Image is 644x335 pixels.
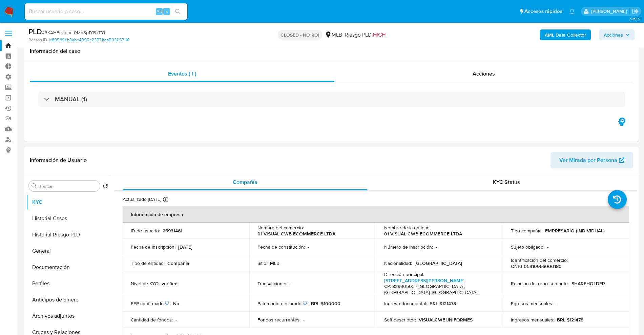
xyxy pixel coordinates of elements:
[511,300,553,307] p: Egresos mensuales :
[257,244,305,250] p: Fecha de constitución :
[545,29,586,40] b: AML Data Collector
[384,244,433,250] p: Número de inscripción :
[345,31,386,39] span: Riesgo PLD:
[123,196,161,203] p: Actualizado [DATE]
[511,263,562,269] p: CNPJ 05910966000180
[430,300,456,307] p: BRL $121478
[511,280,569,287] p: Relación del representante :
[168,70,196,78] span: Eventos ( 1 )
[308,244,309,250] p: -
[55,96,87,103] h3: MANUAL (1)
[257,317,300,323] p: Fondos recurrentes :
[384,225,431,231] p: Nombre de la entidad :
[436,244,437,250] p: -
[28,37,47,43] b: Person ID
[384,231,462,237] p: 01 VISUAL CWB ECOMMERCE LTDA
[257,260,267,266] p: Sitio :
[257,225,304,231] p: Nombre del comercio :
[30,48,633,55] h1: Información del caso
[384,271,424,277] p: Dirección principal :
[559,152,617,168] span: Ver Mirada por Persona
[175,317,177,323] p: -
[473,70,495,78] span: Acciones
[311,300,340,307] p: BRL $100000
[38,91,625,107] div: MANUAL (1)
[26,259,111,275] button: Documentación
[604,29,623,40] span: Acciones
[591,8,629,15] p: santiago.sgreco@mercadolibre.com
[26,308,111,324] button: Archivos adjuntos
[384,300,427,307] p: Ingreso documental :
[26,210,111,227] button: Historial Casos
[384,260,412,266] p: Nacionalidad :
[157,8,162,15] span: Alt
[131,300,170,307] p: PEP confirmado :
[415,260,462,266] p: [GEOGRAPHIC_DATA]
[123,206,629,223] th: Información de empresa
[257,300,308,307] p: Patrimonio declarado :
[26,292,111,308] button: Anticipos de dinero
[131,317,173,323] p: Cantidad de fondos :
[166,8,168,15] span: s
[545,228,605,234] p: EMPRESARIO (INDIVIDUAL)
[384,284,492,295] h4: CP: 82990503 - [GEOGRAPHIC_DATA], [GEOGRAPHIC_DATA], [GEOGRAPHIC_DATA]
[599,29,635,40] button: Acciones
[162,280,178,287] p: verified
[511,244,544,250] p: Sujeto obligado :
[557,317,583,323] p: BRL $121478
[131,280,159,287] p: Nivel de KYC :
[233,178,257,186] span: Compañía
[42,29,105,36] span: # 3KAHEsvjqhct0Mo8p1YBxTYi
[291,280,293,287] p: -
[26,194,111,210] button: KYC
[26,227,111,243] button: Historial Riesgo PLD
[257,231,335,237] p: 01 VISUAL CWB ECOMMERCE LTDA
[384,277,464,284] a: [STREET_ADDRESS][PERSON_NAME]
[511,317,554,323] p: Ingresos mensuales :
[384,317,416,323] p: Soft descriptor :
[511,257,568,263] p: Identificación del comercio :
[131,244,175,250] p: Fecha de inscripción :
[173,300,179,307] p: No
[38,183,97,189] input: Buscar
[632,8,639,15] a: Salir
[419,317,473,323] p: VISUALCWBUNIFORMES
[167,260,189,266] p: Compañia
[373,31,386,39] span: HIGH
[26,243,111,259] button: General
[325,31,342,39] div: MLB
[257,280,289,287] p: Transacciones :
[303,317,305,323] p: -
[30,157,87,164] h1: Información de Usuario
[278,30,322,40] p: CLOSED - NO ROI
[32,183,37,189] button: Buscar
[550,152,633,168] button: Ver Mirada por Persona
[178,244,192,250] p: [DATE]
[569,8,575,14] a: Notificaciones
[493,178,520,186] span: KYC Status
[131,260,165,266] p: Tipo de entidad :
[511,228,542,234] p: Tipo compañía :
[270,260,279,266] p: MLB
[163,228,182,234] p: 26931461
[171,7,185,16] button: search-icon
[25,7,187,16] input: Buscar usuario o caso...
[131,228,160,234] p: ID de usuario :
[28,26,42,37] b: PLD
[524,8,562,15] span: Accesos rápidos
[572,280,605,287] p: SHAREHOLDER
[26,275,111,292] button: Perfiles
[48,37,129,43] a: 1c89589bb3abb4995c23571fdb503257
[556,300,557,307] p: -
[547,244,548,250] p: -
[103,183,108,191] button: Volver al orden por defecto
[540,29,591,40] button: AML Data Collector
